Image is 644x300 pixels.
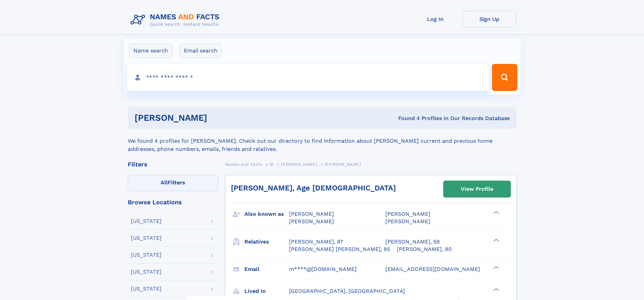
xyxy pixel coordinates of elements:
[244,263,289,275] h3: Email
[131,252,162,258] div: [US_STATE]
[129,44,172,58] label: Name search
[128,129,517,153] div: We found 4 profiles for [PERSON_NAME]. Check out our directory to find information about [PERSON_...
[244,208,289,220] h3: Also known as
[325,162,361,167] span: [PERSON_NAME]
[131,218,162,224] div: [US_STATE]
[385,211,430,217] span: [PERSON_NAME]
[127,64,489,91] input: search input
[244,285,289,297] h3: Lived in
[281,160,317,168] a: [PERSON_NAME]
[289,211,334,217] span: [PERSON_NAME]
[492,238,500,242] div: ❯
[289,218,334,225] span: [PERSON_NAME]
[128,175,218,191] label: Filters
[128,11,225,29] img: Logo Names and Facts
[289,288,405,294] span: [GEOGRAPHIC_DATA], [GEOGRAPHIC_DATA]
[408,11,462,27] a: Log In
[492,287,500,292] div: ❯
[444,181,510,197] a: View Profile
[128,161,218,167] div: Filters
[161,179,168,186] span: All
[385,238,440,246] a: [PERSON_NAME], 58
[128,199,218,205] div: Browse Locations
[281,162,317,167] span: [PERSON_NAME]
[270,162,273,167] span: M
[492,265,500,270] div: ❯
[231,184,396,192] a: [PERSON_NAME], Age [DEMOGRAPHIC_DATA]
[303,115,510,122] div: Found 4 Profiles In Our Records Database
[385,218,430,225] span: [PERSON_NAME]
[289,246,390,253] a: [PERSON_NAME] [PERSON_NAME], 85
[492,64,517,91] button: Search Button
[131,286,162,292] div: [US_STATE]
[461,181,493,197] div: View Profile
[131,269,162,275] div: [US_STATE]
[289,238,343,246] a: [PERSON_NAME], 87
[135,114,303,122] h1: [PERSON_NAME]
[462,11,517,27] a: Sign Up
[180,44,222,58] label: Email search
[244,236,289,248] h3: Relatives
[385,266,480,272] span: [EMAIL_ADDRESS][DOMAIN_NAME]
[225,160,262,168] a: Names and Facts
[492,210,500,215] div: ❯
[397,246,452,253] a: [PERSON_NAME], 80
[131,235,162,241] div: [US_STATE]
[270,160,273,168] a: M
